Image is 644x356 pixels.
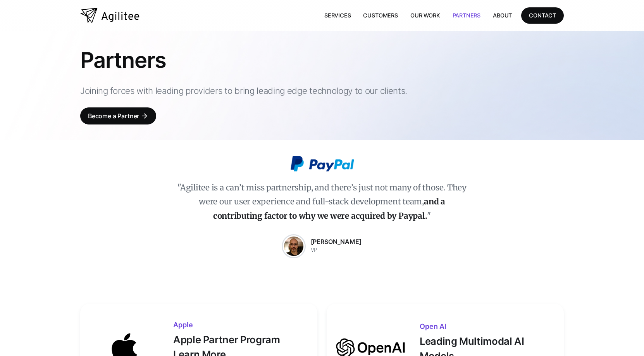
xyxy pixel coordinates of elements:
p: Joining forces with leading providers to bring leading edge technology to our clients. [80,83,418,98]
a: Our Work [404,7,446,23]
h1: Partners [80,47,418,74]
h3: Open AI [420,323,554,330]
div: CONTACT [529,10,556,20]
a: Services [318,7,357,23]
h3: Apple [173,321,308,328]
div: VP [311,245,362,255]
a: Partners [446,7,487,23]
p: "Agilitee is a can’t miss partnership, and there’s just not many of those. They were our user exp... [177,181,467,223]
a: Customers [357,7,404,23]
a: Become a Partnerarrow_forward [80,107,156,124]
a: About [487,7,518,23]
a: CONTACT [521,7,564,23]
strong: and a contributing factor to why we were acquired by Paypal. [213,197,445,221]
div: arrow_forward [141,112,148,120]
strong: [PERSON_NAME] [311,238,362,245]
a: home [80,8,139,23]
div: Become a Partner [88,111,139,121]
